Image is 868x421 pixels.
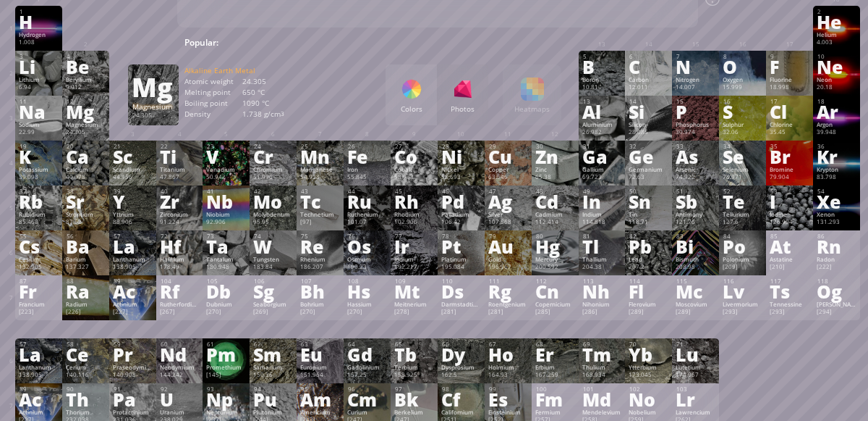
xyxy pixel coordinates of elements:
div: 32 [629,143,668,150]
div: 24.305 [66,128,106,137]
div: 21 [114,143,153,150]
div: Cd [535,193,575,209]
div: Cr [253,149,293,164]
div: 12.011 [629,83,668,92]
div: Rn [817,238,856,254]
div: 56 [67,233,106,240]
div: 42 [254,188,293,195]
div: Beryllium [66,76,106,83]
div: Zinc [535,166,575,173]
div: Boiling point [184,99,242,108]
div: 650 °C [242,88,300,97]
div: 30 [536,143,575,150]
div: 58.693 [441,173,481,182]
div: 52 [723,188,762,195]
div: Lithium [19,76,59,83]
div: 8 [723,53,762,60]
div: 82 [629,233,668,240]
div: Popular: [184,35,239,54]
div: Rb [19,193,59,209]
div: Pb [629,238,668,254]
div: Po [723,238,762,254]
div: Mg [66,104,106,120]
div: Gold [488,256,528,263]
div: 49 [583,188,622,195]
div: 83.798 [817,173,856,182]
div: Argon [817,121,856,128]
div: As [676,149,715,164]
div: Colors [386,104,437,114]
div: 7 [676,53,715,60]
div: 23 [207,143,246,150]
div: Ru [347,193,387,209]
div: 31 [583,143,622,150]
div: 6 [629,53,668,60]
div: Os [347,238,387,254]
div: Titanium [160,166,200,173]
div: 85 [770,233,809,240]
div: 92.906 [206,218,246,227]
div: 32.06 [723,128,762,137]
div: 4 [67,53,106,60]
div: Iridium [394,256,434,263]
div: 58.933 [394,173,434,182]
div: Cs [19,238,59,254]
div: 73 [207,233,246,240]
div: Alkaline Earth Metal [184,66,300,75]
div: Mo [253,193,293,209]
div: Aluminium [582,121,622,128]
div: [97] [300,218,340,227]
div: Palladium [441,211,481,218]
div: 55 [20,233,59,240]
div: Scandium [113,166,153,173]
div: 2 [817,8,856,15]
div: Zirconium [160,211,200,218]
div: K [19,149,59,164]
div: 1.008 [19,38,59,47]
div: 78 [442,233,481,240]
div: 118.71 [629,218,668,227]
div: 35.45 [770,128,809,137]
div: 83 [676,233,715,240]
div: 10 [817,53,856,60]
div: Ne [817,59,856,75]
div: Ir [394,238,434,254]
div: 57 [114,233,153,240]
div: Sulphur [723,121,762,128]
div: Hydrogen [19,31,59,38]
div: 54 [817,188,856,195]
div: 14 [629,98,668,105]
div: Ti [160,149,200,164]
div: 79.904 [770,173,809,182]
div: 19 [20,143,59,150]
div: Si [629,104,668,120]
div: 74.922 [676,173,715,182]
div: 41 [207,188,246,195]
div: Rhodium [394,211,434,218]
div: Krypton [817,166,856,173]
div: Hf [160,238,200,254]
div: 137.327 [66,263,106,272]
div: Niobium [206,211,246,218]
div: Tungsten [253,256,293,263]
div: Density [184,109,242,119]
div: Xenon [817,211,856,218]
div: Iodine [770,211,809,218]
div: Ar [817,104,856,120]
div: Hafnium [160,256,200,263]
div: 18 [817,98,856,105]
div: Ge [629,149,668,164]
div: 45 [395,188,434,195]
div: 30.974 [676,128,715,137]
div: 40 [161,188,200,195]
div: Zn [535,149,575,164]
div: 127.6 [723,218,762,227]
div: V [206,149,246,164]
div: 1.738 g/cm [242,109,300,119]
div: 50.942 [206,173,246,182]
div: Pt [441,238,481,254]
div: Mercury [535,256,575,263]
div: 63.546 [488,173,528,182]
div: 27 [395,143,434,150]
div: Vanadium [206,166,246,173]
